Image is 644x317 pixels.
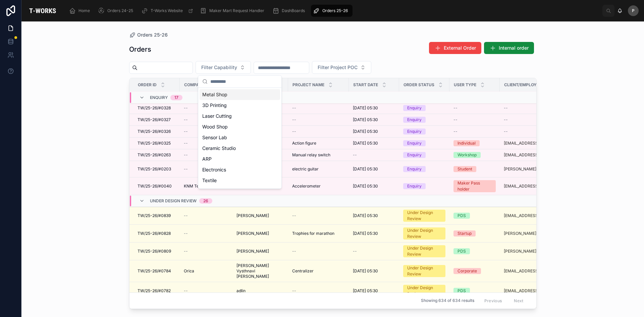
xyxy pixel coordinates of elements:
[353,166,378,172] span: [DATE] 05:30
[184,249,228,254] a: --
[138,183,176,189] a: TW/25-26/#0040
[292,268,314,274] span: Centralizer
[318,64,358,71] span: Filter Project POC
[458,166,472,172] div: Student
[292,82,324,88] span: Project Name
[453,117,496,122] a: --
[292,183,345,189] a: Accelerometer
[292,105,345,111] a: --
[292,152,345,158] a: Manual relay switch
[138,249,176,254] a: TW/25-26/#0809
[403,265,445,277] a: Under Design Review
[200,111,280,121] div: Laser Cutting
[403,140,445,146] a: Enquiry
[138,105,176,111] a: TW/25-26/#0328
[184,152,228,158] a: --
[292,213,345,218] a: --
[184,117,188,122] span: --
[78,8,90,13] span: Home
[292,152,330,158] span: Manual relay switch
[184,183,204,189] span: KNM Tech
[403,152,445,158] a: Enquiry
[184,105,228,111] a: --
[504,152,563,158] a: [EMAIL_ADDRESS][DOMAIN_NAME]
[458,152,477,158] div: Workshop
[138,288,176,294] a: TW/25-26/#0782
[196,61,251,74] button: Select Button
[504,213,563,218] a: [EMAIL_ADDRESS][DOMAIN_NAME]
[27,5,58,16] img: App logo
[353,129,395,134] a: [DATE] 05:30
[184,141,228,146] a: --
[403,128,445,135] a: Enquiry
[407,166,422,172] div: Enquiry
[184,166,228,172] a: --
[404,82,434,88] span: Order Status
[184,183,228,189] a: KNM Tech
[504,105,508,111] span: --
[236,288,284,294] a: adlin
[292,183,321,189] span: Accelerometer
[499,45,529,51] span: Internal order
[138,213,171,218] span: TW/25-26/#0839
[107,8,133,13] span: Orders 24-25
[236,249,284,254] a: [PERSON_NAME]
[150,95,168,100] span: Enquiry
[236,231,284,236] a: [PERSON_NAME]
[504,249,563,254] a: [PERSON_NAME][EMAIL_ADDRESS][DOMAIN_NAME]
[138,152,176,158] a: TW/25-26/#0263
[353,82,378,88] span: Start Date
[292,141,316,146] span: Action figure
[200,100,280,111] div: 3D Printing
[203,198,208,204] div: 26
[353,249,357,254] span: --
[353,152,395,158] a: --
[292,117,296,122] span: --
[407,265,441,277] div: Under Design Review
[453,180,496,192] a: Maker Pass holder
[139,5,197,17] a: T-Works Website
[138,129,171,134] span: TW/25-26/#0326
[504,268,563,274] a: [EMAIL_ADDRESS][DOMAIN_NAME]
[138,249,171,254] span: TW/25-26/#0809
[453,213,496,219] a: PDS
[184,141,188,146] span: --
[184,231,228,236] a: --
[353,117,395,122] a: [DATE] 05:30
[453,166,496,172] a: Student
[292,288,345,294] a: --
[292,166,319,172] span: electric guitar
[453,140,496,146] a: Individual
[64,3,602,18] div: scrollable content
[292,129,296,134] span: --
[458,140,476,146] div: Individual
[292,105,296,111] span: --
[421,298,474,304] span: Showing 634 of 634 results
[403,285,445,297] a: Under Design Review
[504,166,563,172] a: [PERSON_NAME][EMAIL_ADDRESS][PERSON_NAME][PERSON_NAME][DOMAIN_NAME]
[458,248,466,254] div: PDS
[138,117,171,122] span: TW/25-26/#0327
[458,268,477,274] div: Corporate
[292,213,296,218] span: --
[407,117,422,123] div: Enquiry
[138,141,176,146] a: TW/25-26/#0325
[200,143,280,154] div: Ceramic Studio
[311,5,353,17] a: Orders 25-26
[184,213,188,218] span: --
[129,32,168,38] a: Orders 25-26
[407,245,441,257] div: Under Design Review
[504,141,563,146] a: [EMAIL_ADDRESS][DOMAIN_NAME]
[403,227,445,240] a: Under Design Review
[67,5,95,17] a: Home
[504,129,508,134] span: --
[184,268,228,274] a: Orica
[292,117,345,122] a: --
[184,166,188,172] span: --
[184,129,188,134] span: --
[184,105,188,111] span: --
[184,249,188,254] span: --
[403,210,445,222] a: Under Design Review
